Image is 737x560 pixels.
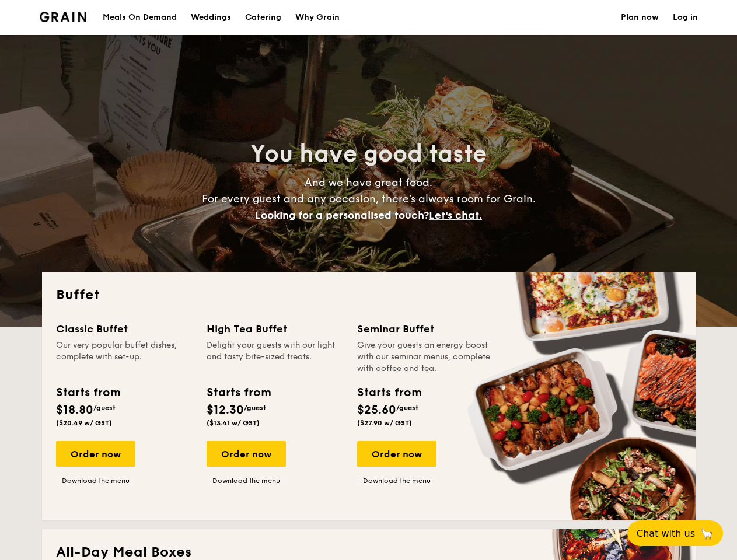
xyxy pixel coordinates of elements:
[56,441,135,467] div: Order now
[357,441,436,467] div: Order now
[357,476,436,485] a: Download the menu
[357,321,494,337] div: Seminar Buffet
[56,403,93,417] span: $18.80
[40,12,87,22] img: Grain
[255,209,429,222] span: Looking for a personalised touch?
[207,339,343,374] div: Delight your guests with our light and tasty bite-sized treats.
[56,286,682,304] h2: Buffet
[357,403,396,417] span: $25.60
[700,527,714,540] span: 🦙
[56,339,193,374] div: Our very popular buffet dishes, complete with set-up.
[207,403,244,417] span: $12.30
[207,384,270,401] div: Starts from
[207,321,343,337] div: High Tea Buffet
[56,384,120,401] div: Starts from
[56,321,193,337] div: Classic Buffet
[627,520,723,546] button: Chat with us🦙
[396,404,418,412] span: /guest
[250,140,487,168] span: You have good taste
[244,404,266,412] span: /guest
[357,419,412,427] span: ($27.90 w/ GST)
[637,528,695,539] span: Chat with us
[357,384,421,401] div: Starts from
[56,419,112,427] span: ($20.49 w/ GST)
[429,209,482,222] span: Let's chat.
[40,12,87,22] a: Logotype
[56,476,135,485] a: Download the menu
[207,476,286,485] a: Download the menu
[357,339,494,374] div: Give your guests an energy boost with our seminar menus, complete with coffee and tea.
[202,176,536,222] span: And we have great food. For every guest and any occasion, there’s always room for Grain.
[93,404,116,412] span: /guest
[207,441,286,467] div: Order now
[207,419,260,427] span: ($13.41 w/ GST)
